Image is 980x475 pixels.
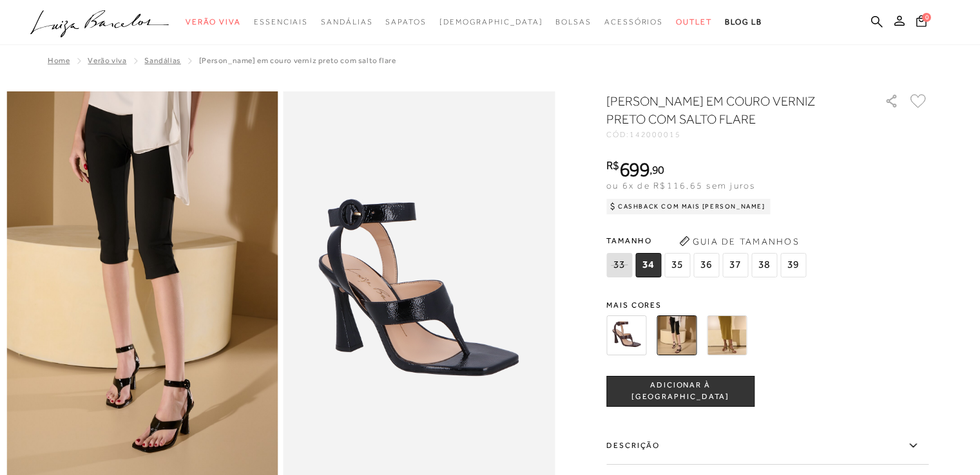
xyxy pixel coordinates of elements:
h1: [PERSON_NAME] EM COURO VERNIZ PRETO COM SALTO FLARE [606,92,848,128]
a: categoryNavScreenReaderText [186,10,241,34]
a: categoryNavScreenReaderText [555,10,591,34]
img: SANDÁLIA EM COURO VERNIZ CAFÉ COM SALTO FLARE [606,315,646,355]
a: categoryNavScreenReaderText [321,10,372,34]
a: Home [48,56,70,65]
span: Mais cores [606,301,928,309]
span: 33 [606,253,632,277]
span: Outlet [676,17,712,26]
div: Cashback com Mais [PERSON_NAME] [606,199,771,214]
span: Sapatos [385,17,426,26]
img: SANDÁLIA EM COURO VERNIZ PRETO COM SALTO FLARE [657,315,697,355]
span: BLOG LB [725,17,762,26]
span: Sandálias [321,17,372,26]
span: Verão Viva [186,17,241,26]
button: 0 [912,14,930,32]
button: ADICIONAR À [GEOGRAPHIC_DATA] [606,376,754,407]
span: 34 [635,253,661,277]
span: 38 [751,253,777,277]
span: 142000015 [629,130,681,139]
i: , [649,164,664,176]
div: CÓD: [606,131,864,138]
img: SANDÁLIA EM COURO VERNIZ VERDE ASPARGO COM SALTO FLARE [707,315,747,355]
button: Guia de Tamanhos [675,231,803,252]
span: 699 [619,158,649,181]
span: 36 [693,253,719,277]
span: 37 [722,253,748,277]
span: Tamanho [606,231,809,250]
a: Verão Viva [88,56,126,65]
span: [PERSON_NAME] EM COURO VERNIZ PRETO COM SALTO FLARE [199,56,396,65]
span: Acessórios [604,17,663,26]
span: Bolsas [555,17,591,26]
span: 39 [780,253,806,277]
span: 35 [664,253,690,277]
span: [DEMOGRAPHIC_DATA] [439,17,543,26]
a: categoryNavScreenReaderText [604,10,663,34]
a: categoryNavScreenReaderText [385,10,426,34]
a: Sandálias [144,56,180,65]
label: Descrição [606,427,928,465]
span: 0 [922,13,931,22]
span: Essenciais [254,17,308,26]
a: categoryNavScreenReaderText [254,10,308,34]
a: categoryNavScreenReaderText [676,10,712,34]
span: ADICIONAR À [GEOGRAPHIC_DATA] [607,380,754,402]
span: ou 6x de R$116,65 sem juros [606,180,755,191]
i: R$ [606,160,619,171]
a: noSubCategoriesText [439,10,543,34]
a: BLOG LB [725,10,762,34]
span: 90 [652,163,664,176]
